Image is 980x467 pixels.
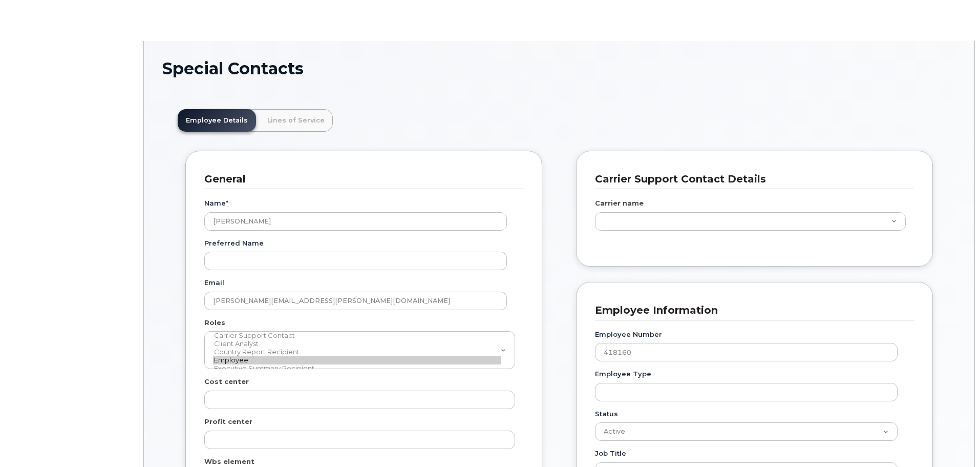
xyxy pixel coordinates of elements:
a: Employee Details [178,109,256,132]
label: Status [595,409,618,419]
option: Country Report Recipient [213,348,501,356]
label: Cost center [204,377,249,387]
label: Job Title [595,449,626,458]
option: Employee [213,356,501,364]
label: Roles [204,318,225,328]
h3: Employee Information [595,303,906,317]
option: Executive Summary Recipient [213,364,501,373]
option: Carrier Support Contact [213,332,501,340]
label: Carrier name [595,198,644,208]
label: Employee Number [595,330,662,339]
h1: Special Contacts [162,59,956,77]
label: Name [204,198,228,208]
label: Preferred Name [204,238,264,248]
label: Email [204,278,224,288]
label: Wbs element [204,457,254,466]
h3: General [204,172,516,186]
option: Client Analyst [213,340,501,348]
label: Employee Type [595,369,651,379]
abbr: required [226,199,228,207]
label: Profit center [204,417,252,427]
a: Lines of Service [259,109,333,132]
h3: Carrier Support Contact Details [595,172,906,186]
